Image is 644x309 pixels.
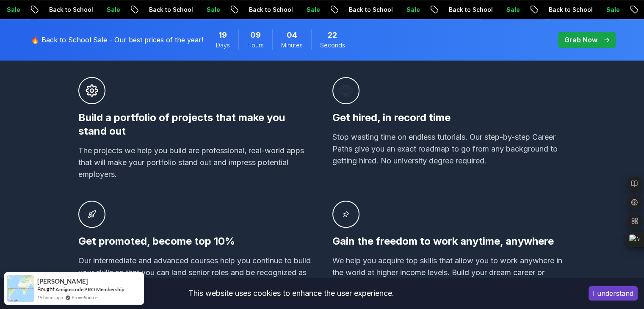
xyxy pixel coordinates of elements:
span: Bought [37,286,55,292]
span: 15 hours ago [37,294,63,301]
span: Minutes [281,41,303,50]
p: Sale [399,6,426,14]
img: provesource social proof notification image [7,275,34,302]
span: 4 Minutes [287,29,297,41]
p: Sale [599,6,626,14]
span: 22 Seconds [328,29,337,41]
p: Sale [100,6,127,14]
p: Sale [499,6,526,14]
span: [PERSON_NAME] [37,278,88,285]
span: Seconds [320,41,345,50]
p: Back to School [242,6,299,14]
p: Back to School [342,6,399,14]
span: Days [216,41,230,50]
p: We help you acquire top skills that allow you to work anywhere in the world at higher income leve... [332,255,566,290]
a: Amigoscode PRO Membership [55,286,124,292]
span: Hours [247,41,264,50]
p: Back to School [542,6,599,14]
span: 19 Days [218,29,227,41]
h3: Build a portfolio of projects that make you stand out [78,111,312,138]
p: Back to School [442,6,499,14]
h3: Get hired, in record time [332,111,566,124]
p: Stop wasting time on endless tutorials. Our step-by-step Career Paths give you an exact roadmap t... [332,131,566,167]
p: The projects we help you build are professional, real-world apps that will make your portfolio st... [78,145,312,180]
h3: Gain the freedom to work anytime, anywhere [332,235,566,248]
div: This website uses cookies to enhance the user experience. [6,284,576,303]
button: Accept cookies [589,286,638,301]
p: 🔥 Back to School Sale - Our best prices of the year! [31,35,203,45]
p: Back to School [42,6,100,14]
p: Sale [199,6,227,14]
a: ProveSource [72,294,98,301]
h3: Get promoted, become top 10% [78,235,312,248]
p: Sale [299,6,326,14]
span: 9 Hours [250,29,261,41]
p: Back to School [142,6,199,14]
p: Grab Now [564,35,597,45]
p: Our intermediate and advanced courses help you continue to build your skills so that you can land... [78,255,312,290]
